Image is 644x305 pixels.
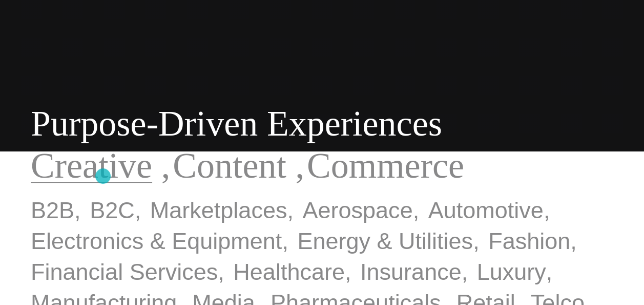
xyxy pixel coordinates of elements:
a: Content [173,146,286,185]
a: Electronics & Equipment [31,228,282,254]
a: Financial Services [31,259,218,285]
span: and Enterprise Commerce [31,145,461,187]
span: , [161,146,171,185]
a: Commerce [307,146,464,185]
span: Purpose-Driven Experiences [31,103,461,145]
a: B2B [31,197,74,223]
a: Aerospace [302,197,412,223]
a: Creative [31,146,152,185]
a: B2C [90,197,135,223]
a: Healthcare [233,259,345,285]
a: Energy & Utilities [297,228,473,254]
a: Luxury [477,259,546,285]
a: Automotive [428,197,543,223]
a: Fashion [488,228,570,254]
a: Insurance [360,259,462,285]
span: , [295,146,304,185]
a: Marketplaces [150,197,287,223]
